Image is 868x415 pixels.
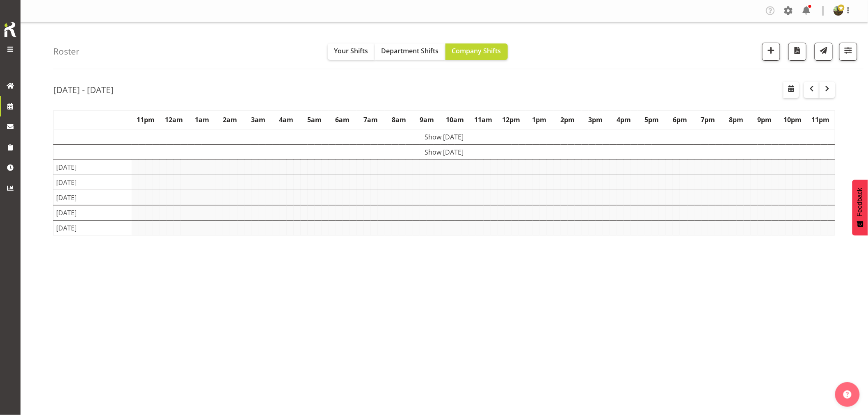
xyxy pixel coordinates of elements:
th: 1am [188,110,216,129]
td: Show [DATE] [54,129,835,145]
span: Company Shifts [452,46,501,55]
th: 8pm [722,110,751,129]
th: 10pm [779,110,807,129]
th: 12am [160,110,188,129]
button: Filter Shifts [839,43,857,61]
button: Select a specific date within the roster. [783,82,799,98]
td: Show [DATE] [54,144,835,160]
button: Feedback - Show survey [852,180,868,235]
th: 6pm [666,110,694,129]
th: 2pm [553,110,582,129]
th: 2am [216,110,244,129]
th: 9pm [750,110,779,129]
th: 11am [469,110,498,129]
th: 7am [357,110,385,129]
th: 9am [413,110,441,129]
th: 12pm [497,110,525,129]
span: Your Shifts [334,46,368,55]
th: 8am [385,110,413,129]
td: [DATE] [54,190,132,205]
button: Send a list of all shifts for the selected filtered period to all rostered employees. [815,43,833,61]
img: Rosterit icon logo [2,21,18,39]
td: [DATE] [54,160,132,175]
button: Download a PDF of the roster according to the set date range. [788,43,806,61]
td: [DATE] [54,220,132,235]
h2: [DATE] - [DATE] [53,84,114,95]
th: 6am [329,110,357,129]
td: [DATE] [54,205,132,220]
th: 5pm [638,110,666,129]
th: 4pm [610,110,638,129]
h4: Roster [53,47,80,56]
span: Department Shifts [381,46,439,55]
td: [DATE] [54,175,132,190]
img: filipo-iupelid4dee51ae661687a442d92e36fb44151.png [834,6,843,16]
th: 11pm [132,110,160,129]
button: Department Shifts [375,43,445,60]
button: Add a new shift [762,43,780,61]
th: 11pm [807,110,835,129]
button: Company Shifts [445,43,508,60]
th: 7pm [694,110,722,129]
span: Feedback [857,188,864,217]
th: 3pm [582,110,610,129]
th: 10am [441,110,469,129]
th: 3am [244,110,272,129]
button: Your Shifts [328,43,375,60]
th: 5am [300,110,329,129]
th: 1pm [525,110,554,129]
img: help-xxl-2.png [843,390,852,399]
th: 4am [272,110,301,129]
